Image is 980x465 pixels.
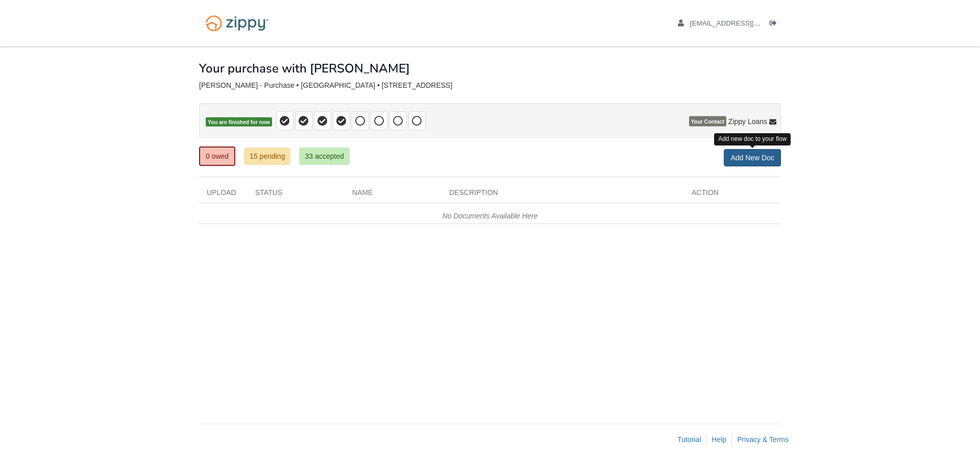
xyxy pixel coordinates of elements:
[684,187,781,203] div: Action
[677,435,701,444] a: Tutorial
[248,187,345,203] div: Status
[442,187,684,203] div: Description
[690,19,807,27] span: lynayam91@gmail.com
[443,212,538,220] em: No Documents Available Here
[770,19,781,30] a: Log out
[299,148,349,165] a: 33 accepted
[724,149,781,166] a: Add New Doc
[199,10,275,36] img: Logo
[714,133,791,145] div: Add new doc to your flow
[712,435,726,444] a: Help
[689,116,726,127] span: Your Contact
[345,187,442,203] div: Name
[244,148,290,165] a: 15 pending
[199,146,235,166] a: 0 owed
[678,19,807,30] a: edit profile
[737,435,789,444] a: Privacy & Terms
[199,81,781,90] div: [PERSON_NAME] - Purchase • [GEOGRAPHIC_DATA] • [STREET_ADDRESS]
[728,116,767,127] span: Zippy Loans
[199,62,410,75] h1: Your purchase with [PERSON_NAME]
[206,117,272,127] span: You are finished for now
[199,187,248,203] div: Upload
